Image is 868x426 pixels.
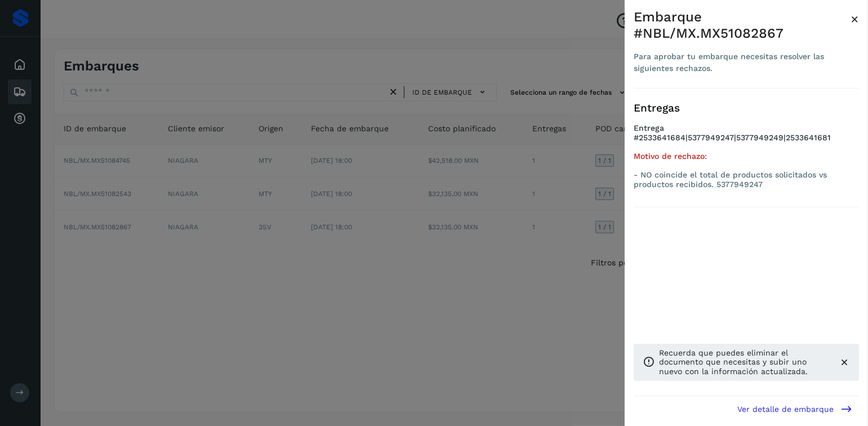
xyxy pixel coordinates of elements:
[737,405,834,413] span: Ver detalle de embarque
[634,170,859,189] p: - NO coincide el total de productos solicitados vs productos recibidos. 5377949247
[634,51,851,74] div: Para aprobar tu embarque necesitas resolver las siguientes rechazos.
[634,9,851,42] div: Embarque #NBL/MX.MX51082867
[851,9,859,29] button: Close
[634,152,859,161] h5: Motivo de rechazo:
[634,102,859,115] h3: Entregas
[731,396,859,421] button: Ver detalle de embarque
[851,11,859,27] span: ×
[659,348,830,376] p: Recuerda que puedes eliminar el documento que necesitas y subir uno nuevo con la información actu...
[634,123,859,152] h4: Entrega #2533641684|5377949247|5377949249|2533641681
